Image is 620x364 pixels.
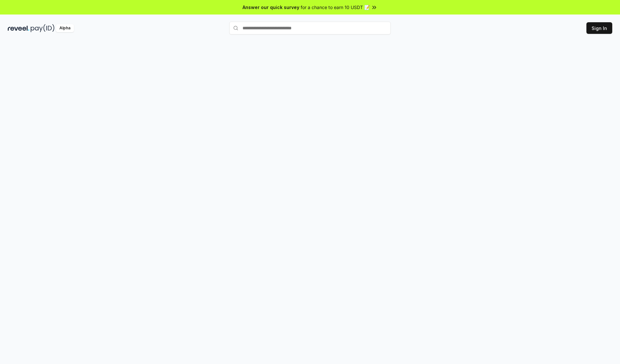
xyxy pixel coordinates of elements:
span: for a chance to earn 10 USDT 📝 [301,4,370,11]
img: pay_id [31,24,55,32]
button: Sign In [586,22,612,34]
img: reveel_dark [8,24,29,32]
span: Answer our quick survey [243,4,299,11]
div: Alpha [56,24,74,32]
